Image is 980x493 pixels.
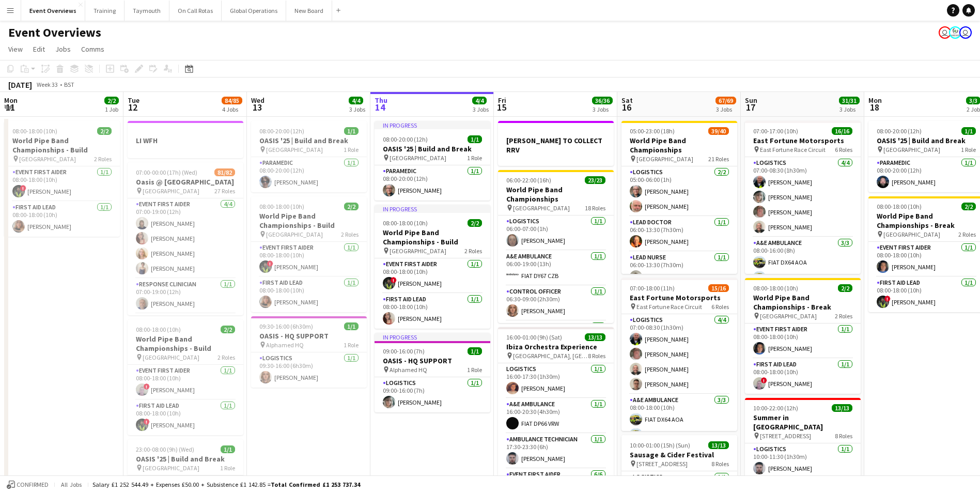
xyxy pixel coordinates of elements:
[375,377,490,412] app-card-role: Logistics1/109:00-16:00 (7h)[PERSON_NAME]
[59,481,84,488] span: All jobs
[94,155,112,163] span: 2 Roles
[221,445,235,453] span: 1/1
[217,353,235,361] span: 2 Roles
[266,230,323,238] span: [GEOGRAPHIC_DATA]
[214,168,235,176] span: 81/82
[498,327,614,480] app-job-card: 16:00-01:00 (9h) (Sat)13/13Ibiza Orchestra Experience [GEOGRAPHIC_DATA], [GEOGRAPHIC_DATA]8 Roles...
[128,279,243,314] app-card-role: Response Clinician1/107:00-19:00 (12h)[PERSON_NAME]
[745,96,757,105] span: Sun
[375,333,490,412] app-job-card: In progress09:00-16:00 (7h)1/1OASIS - HQ SUPPORT Alphamed HQ1 RoleLogistics1/109:00-16:00 (7h)[PE...
[128,198,243,279] app-card-role: Event First Aider4/407:00-19:00 (12h)[PERSON_NAME][PERSON_NAME][PERSON_NAME][PERSON_NAME]
[745,323,861,359] app-card-role: Event First Aider1/108:00-18:00 (10h)[PERSON_NAME]
[745,121,861,274] app-job-card: 07:00-17:00 (10h)16/16East Fortune Motorsports East Fortune Race Circuit6 RolesLogistics4/407:00-...
[383,347,425,355] span: 09:00-16:00 (7h)
[711,460,729,468] span: 8 Roles
[8,44,23,54] span: View
[271,481,360,488] span: Total Confirmed £1 253 737.34
[498,321,614,386] app-card-role: Event First Aider3/3
[344,146,359,153] span: 1 Role
[506,176,551,184] span: 06:00-22:00 (16h)
[85,1,125,21] button: Training
[383,135,428,143] span: 08:00-20:00 (12h)
[838,284,852,292] span: 2/2
[92,481,360,488] div: Salary £1 252 544.49 + Expenses £50.00 + Subsistence £1 142.85 =
[835,312,852,320] span: 2 Roles
[621,136,737,155] h3: World Pipe Band Championships
[743,101,757,113] span: 17
[169,1,222,21] button: On Call Rotas
[883,146,940,153] span: [GEOGRAPHIC_DATA]
[344,341,359,349] span: 1 Role
[259,322,313,330] span: 09:30-16:00 (6h30m)
[745,278,861,394] app-job-card: 08:00-18:00 (10h)2/2World Pipe Band Championships - Break [GEOGRAPHIC_DATA]2 RolesEvent First Aid...
[3,101,18,113] span: 11
[128,177,243,187] h3: Oasis @ [GEOGRAPHIC_DATA]
[375,333,490,341] div: In progress
[621,394,737,459] app-card-role: A&E Ambulance3/308:00-18:00 (10h)FIAT DX64 AOAFIAT DX65 AAK
[128,319,243,435] div: 08:00-18:00 (10h)2/2World Pipe Band Championships - Build [GEOGRAPHIC_DATA]2 RolesEvent First Aid...
[81,44,104,54] span: Comms
[221,326,235,333] span: 2/2
[498,286,614,321] app-card-role: Control Officer1/106:30-09:00 (2h30m)[PERSON_NAME]
[375,205,490,329] app-job-card: In progress08:00-18:00 (10h)2/2World Pipe Band Championships - Build [GEOGRAPHIC_DATA]2 RolesEven...
[19,155,76,163] span: [GEOGRAPHIC_DATA]
[760,432,811,440] span: [STREET_ADDRESS]
[128,121,243,158] app-job-card: LI WFH
[753,284,798,292] span: 08:00-18:00 (10h)
[128,400,243,435] app-card-role: First Aid Lead1/108:00-18:00 (10h)![PERSON_NAME]
[375,294,490,329] app-card-role: First Aid Lead1/108:00-18:00 (10h)[PERSON_NAME]
[498,185,614,204] h3: World Pipe Band Championships
[143,464,199,472] span: [GEOGRAPHIC_DATA]
[64,81,74,88] div: BST
[286,1,332,21] button: New Board
[128,334,243,353] h3: World Pipe Band Championships - Build
[835,432,852,440] span: 8 Roles
[55,44,71,54] span: Jobs
[251,316,367,388] app-job-card: 09:30-16:00 (6h30m)1/1OASIS - HQ SUPPORT Alphamed HQ1 RoleLogistics1/109:30-16:00 (6h30m)[PERSON_...
[498,170,614,323] div: 06:00-22:00 (16h)23/23World Pipe Band Championships [GEOGRAPHIC_DATA]18 RolesLogistics1/106:00-07...
[51,42,75,56] a: Jobs
[375,144,490,153] h3: OASIS '25 | Build and Break
[391,277,397,283] span: !
[4,121,120,237] app-job-card: 08:00-18:00 (10h)2/2World Pipe Band Championships - Build [GEOGRAPHIC_DATA]2 RolesEvent First Aid...
[136,326,181,333] span: 08:00-18:00 (10h)
[496,101,506,113] span: 15
[745,443,861,479] app-card-role: Logistics1/110:00-11:30 (1h30m)[PERSON_NAME]
[745,237,861,302] app-card-role: A&E Ambulance3/308:00-16:00 (8h)FIAT DX64 AOAFIAT DX65 AAK
[961,146,976,153] span: 1 Role
[4,42,27,56] a: View
[222,1,286,21] button: Global Operations
[144,383,150,390] span: !
[266,146,323,153] span: [GEOGRAPHIC_DATA]
[250,101,265,113] span: 13
[251,242,367,277] app-card-role: Event First Aider1/108:00-18:00 (10h)![PERSON_NAME]
[21,1,85,21] button: Event Overviews
[390,154,446,162] span: [GEOGRAPHIC_DATA]
[375,121,490,201] div: In progress08:00-20:00 (12h)1/1OASIS '25 | Build and Break [GEOGRAPHIC_DATA]1 RoleParamedic1/108:...
[868,96,882,105] span: Mon
[468,347,482,355] span: 1/1
[34,81,60,88] span: Week 33
[498,136,614,155] h3: [PERSON_NAME] TO COLLECT RRV
[468,135,482,143] span: 1/1
[745,157,861,237] app-card-role: Logistics4/407:00-08:30 (1h30m)[PERSON_NAME][PERSON_NAME][PERSON_NAME][PERSON_NAME]
[222,105,242,113] div: 4 Jobs
[375,96,387,105] span: Thu
[745,359,861,394] app-card-role: First Aid Lead1/108:00-18:00 (10h)![PERSON_NAME]
[958,230,976,238] span: 2 Roles
[959,26,972,39] app-user-avatar: Operations Team
[4,96,18,105] span: Mon
[761,377,767,383] span: !
[375,228,490,246] h3: World Pipe Band Championships - Build
[341,230,359,238] span: 2 Roles
[498,398,614,434] app-card-role: A&E Ambulance1/116:00-20:30 (4h30m)FIAT DP66 VRW
[716,105,736,113] div: 3 Jobs
[513,352,588,360] span: [GEOGRAPHIC_DATA], [GEOGRAPHIC_DATA]
[939,26,951,39] app-user-avatar: Operations Team
[621,278,737,431] app-job-card: 07:00-18:00 (11h)15/16East Fortune Motorsports East Fortune Race Circuit6 RolesLogistics4/407:00-...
